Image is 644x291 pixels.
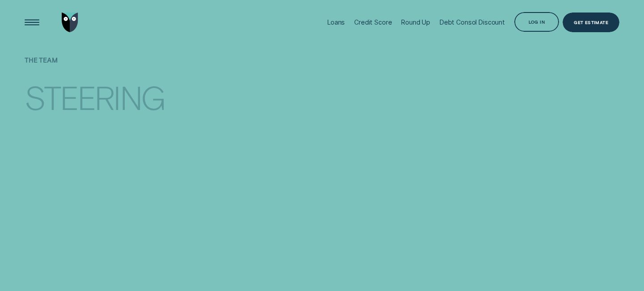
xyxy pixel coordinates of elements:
div: Debt Consol Discount [440,18,505,26]
div: Steering [25,81,165,112]
button: Open Menu [22,13,42,33]
a: Get Estimate [563,13,619,33]
button: Log in [514,12,559,32]
div: Round Up [401,18,430,26]
div: Loans [327,18,345,26]
img: Wisr [62,13,78,33]
div: Credit Score [354,18,392,26]
h1: The Team [25,56,218,77]
h4: Steering the Wisr vision [25,71,218,164]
